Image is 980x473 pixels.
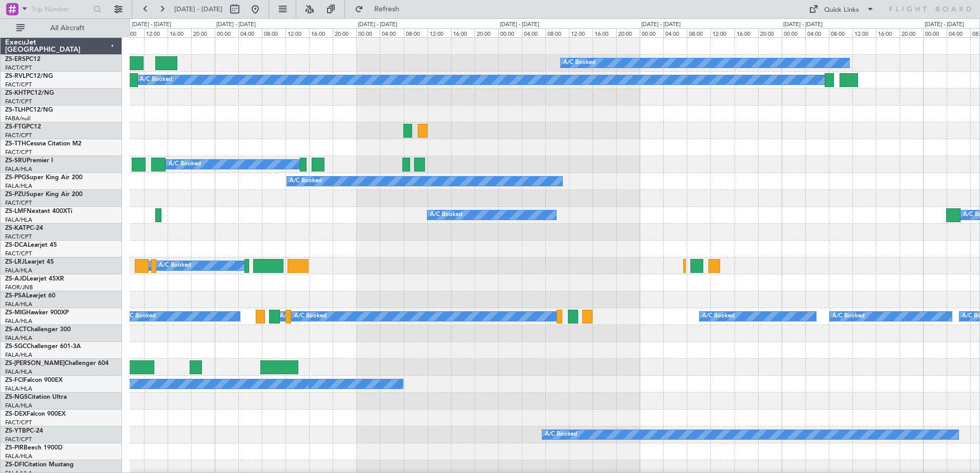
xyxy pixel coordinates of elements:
[5,419,32,426] a: FACT/CPT
[616,28,640,37] div: 20:00
[5,182,32,190] a: FALA/HLA
[5,141,81,147] a: ZS-TTHCessna Citation M2
[144,28,168,37] div: 12:00
[475,28,498,37] div: 20:00
[11,20,111,36] button: All Aircraft
[545,28,569,37] div: 08:00
[5,175,26,181] span: ZS-PPG
[309,28,333,37] div: 16:00
[5,56,40,62] a: ZS-ERSPC12
[641,20,681,29] div: [DATE] - [DATE]
[168,28,191,37] div: 16:00
[804,1,880,17] button: Quick Links
[923,28,947,37] div: 00:00
[5,124,26,130] span: ZS-FTG
[5,267,32,274] a: FALA/HLA
[5,90,54,96] a: ZS-KHTPC12/NG
[593,28,616,37] div: 16:00
[294,309,326,324] div: A/C Booked
[5,436,32,443] a: FACT/CPT
[5,462,74,468] a: ZS-DFICitation Mustang
[238,28,262,37] div: 04:00
[5,148,32,156] a: FACT/CPT
[947,28,970,37] div: 04:00
[5,216,32,224] a: FALA/HLA
[5,351,32,359] a: FALA/HLA
[5,242,28,248] span: ZS-DCA
[832,309,865,324] div: A/C Booked
[5,377,24,383] span: ZS-FCI
[5,115,31,122] a: FABA/null
[365,6,409,13] span: Refresh
[5,199,32,207] a: FACT/CPT
[5,300,32,308] a: FALA/HLA
[876,28,900,37] div: 16:00
[702,309,734,324] div: A/C Booked
[545,427,577,442] div: A/C Booked
[5,276,27,282] span: ZS-AJD
[5,385,32,393] a: FALA/HLA
[824,5,859,15] div: Quick Links
[5,132,32,139] a: FACT/CPT
[782,28,805,37] div: 00:00
[522,28,545,37] div: 04:00
[5,411,27,417] span: ZS-DEX
[5,428,26,434] span: ZS-YTB
[805,28,829,37] div: 04:00
[710,28,734,37] div: 12:00
[5,107,53,113] a: ZS-TLHPC12/NG
[427,28,451,37] div: 12:00
[350,1,412,17] button: Refresh
[5,310,26,316] span: ZS-MIG
[5,141,26,147] span: ZS-TTH
[5,343,81,350] a: ZS-SGCChallenger 601-3A
[900,28,923,37] div: 20:00
[191,28,215,37] div: 20:00
[132,20,171,29] div: [DATE] - [DATE]
[5,334,32,342] a: FALA/HLA
[5,327,27,333] span: ZS-ACT
[5,124,41,130] a: ZS-FTGPC12
[262,28,285,37] div: 08:00
[5,158,53,164] a: ZS-SRUPremier I
[404,28,427,37] div: 08:00
[852,28,876,37] div: 12:00
[5,98,32,105] a: FACT/CPT
[5,284,33,291] a: FAOR/JNB
[5,233,32,241] a: FACT/CPT
[5,445,63,451] a: ZS-PIRBeech 1900D
[758,28,782,37] div: 20:00
[140,72,172,88] div: A/C Booked
[290,174,322,189] div: A/C Booked
[5,73,26,79] span: ZS-RVL
[5,394,67,400] a: ZS-NGSCitation Ultra
[174,5,222,14] span: [DATE] - [DATE]
[5,107,26,113] span: ZS-TLH
[663,28,687,37] div: 04:00
[5,56,26,62] span: ZS-ERS
[498,28,522,37] div: 00:00
[5,250,32,257] a: FACT/CPT
[5,81,32,89] a: FACT/CPT
[380,28,403,37] div: 04:00
[5,175,83,181] a: ZS-PPGSuper King Air 200
[5,191,83,198] a: ZS-PZUSuper King Air 200
[5,343,27,350] span: ZS-SGC
[5,165,32,173] a: FALA/HLA
[5,276,64,282] a: ZS-AJDLearjet 45XR
[5,327,71,333] a: ZS-ACTChallenger 300
[734,28,758,37] div: 16:00
[169,157,201,172] div: A/C Booked
[500,20,539,29] div: [DATE] - [DATE]
[31,2,90,17] input: Trip Number
[333,28,356,37] div: 20:00
[5,73,53,79] a: ZS-RVLPC12/NG
[925,20,964,29] div: [DATE] - [DATE]
[5,453,32,460] a: FALA/HLA
[5,377,63,383] a: ZS-FCIFalcon 900EX
[5,462,24,468] span: ZS-DFI
[5,191,26,198] span: ZS-PZU
[5,428,43,434] a: ZS-YTBPC-24
[5,64,32,72] a: FACT/CPT
[451,28,475,37] div: 16:00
